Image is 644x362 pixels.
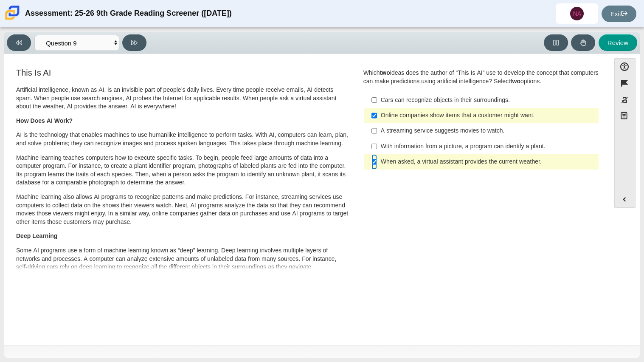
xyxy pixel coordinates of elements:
div: Assessment items [8,58,606,270]
span: NA [573,11,581,17]
p: Machine learning teaches computers how to execute specific tasks. To begin, people feed large amo... [16,154,349,187]
div: With information from a picture, a program can identify a plant. [381,142,595,151]
img: Carmen School of Science & Technology [3,4,21,22]
div: Cars can recognize objects in their surroundings. [381,96,595,105]
button: Review [599,34,637,51]
p: Artificial intelligence, known as AI, is an invisible part of people’s daily lives. Every time pe... [16,86,349,111]
div: Which ideas does the author of “This Is AI” use to develop the concept that computers can make pr... [363,69,599,85]
button: Expand menu. Displays the button labels. [615,191,635,207]
div: Online companies show items that a customer might want. [381,111,595,120]
a: Exit [602,6,636,22]
button: Open Accessibility Menu [614,58,636,75]
div: Assessment: 25-26 9th Grade Reading Screener ([DATE]) [25,3,232,24]
b: two [510,77,520,85]
h3: This Is AI [16,68,349,77]
p: AI is the technology that enables machines to use humanlike intelligence to perform tasks. With A... [16,131,349,147]
button: Raise Your Hand [571,34,595,51]
div: A streaming service suggests movies to watch. [381,127,595,135]
b: two [380,69,390,76]
p: Some AI programs use a form of machine learning known as “deep” learning. Deep learning involves ... [16,246,349,271]
button: Notepad [614,108,636,126]
button: Toggle response masking [614,92,636,108]
button: Flag item [614,75,636,91]
div: When asked, a virtual assistant provides the current weather. [381,158,595,166]
b: How Does AI Work? [16,117,73,124]
a: Carmen School of Science & Technology [3,16,21,23]
p: Machine learning also allows AI programs to recognize patterns and make predictions. For instance... [16,193,349,226]
b: Deep Learning [16,232,57,240]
